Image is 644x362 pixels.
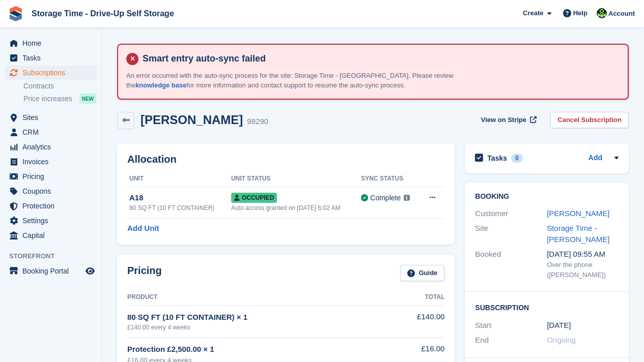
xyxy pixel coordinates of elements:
span: Pricing [22,169,83,184]
span: Price increases [23,94,72,104]
a: View on Stripe [477,112,539,129]
span: Settings [22,214,83,228]
span: Occupied [231,193,277,203]
span: Storefront [9,251,101,261]
span: Help [573,8,587,18]
th: Unit Status [231,171,361,187]
div: A18 [129,192,231,204]
a: menu [5,36,96,50]
span: Create [523,8,543,18]
span: Protection [22,199,83,213]
div: £140.00 every 4 weeks [127,323,386,332]
div: End [475,335,547,346]
h2: Allocation [127,154,444,165]
a: menu [5,199,96,213]
th: Unit [127,171,231,187]
p: An error occurred with the auto-sync process for the site: Storage Time - [GEOGRAPHIC_DATA]. Plea... [126,71,483,90]
a: menu [5,66,96,80]
span: Subscriptions [22,66,83,80]
div: Start [475,320,547,331]
span: Analytics [22,140,83,154]
a: menu [5,228,96,243]
img: icon-info-grey-7440780725fd019a000dd9b08b2336e03edf1995a4989e88bcd33f0948082b44.svg [404,195,410,201]
h2: Tasks [487,154,507,163]
div: 80 SQ FT (10 FT CONTAINER) × 1 [127,312,386,323]
span: Booking Portal [22,264,83,278]
div: 98290 [247,116,268,128]
div: Customer [475,208,547,220]
a: menu [5,155,96,169]
a: menu [5,110,96,125]
div: Over the phone ([PERSON_NAME]) [547,260,619,280]
th: Total [386,289,444,306]
time: 2025-08-04 23:00:00 UTC [547,320,571,331]
div: Auto access granted on [DATE] 6:02 AM [231,203,361,213]
span: Sites [22,110,83,125]
a: Cancel Subscription [550,112,629,129]
span: Capital [22,228,83,243]
a: menu [5,214,96,228]
h2: [PERSON_NAME] [141,113,243,127]
div: 0 [511,154,523,163]
a: menu [5,140,96,154]
h2: Subscription [475,302,619,312]
div: [DATE] 09:55 AM [547,249,619,260]
a: Add [589,153,602,164]
th: Product [127,289,386,306]
span: CRM [22,125,83,139]
a: Preview store [84,265,96,277]
h2: Booking [475,193,619,201]
a: menu [5,125,96,139]
a: Storage Time - [PERSON_NAME] [547,224,609,244]
div: Booked [475,249,547,280]
a: Guide [400,265,445,282]
span: Coupons [22,184,83,198]
td: £140.00 [386,306,444,338]
div: Site [475,223,547,246]
a: menu [5,51,96,65]
a: Storage Time - Drive-Up Self Storage [27,5,178,22]
div: Protection £2,500.00 × 1 [127,344,386,355]
span: Account [608,9,635,19]
div: 80 SQ FT (10 FT CONTAINER) [129,203,231,213]
span: Ongoing [547,336,576,344]
a: Price increases NEW [23,93,96,104]
span: Invoices [22,155,83,169]
div: NEW [79,94,96,104]
a: [PERSON_NAME] [547,209,609,218]
h2: Pricing [127,265,162,282]
a: menu [5,169,96,184]
a: menu [5,264,96,278]
a: knowledge base [135,81,186,89]
th: Sync Status [361,171,419,187]
img: Laaibah Sarwar [597,8,607,18]
img: stora-icon-8386f47178a22dfd0bd8f6a31ec36ba5ce8667c1dd55bd0f319d3a0aa187defe.svg [8,6,23,21]
span: Tasks [22,51,83,65]
a: Add Unit [127,223,159,234]
span: Home [22,36,83,50]
span: View on Stripe [481,115,526,125]
a: menu [5,184,96,198]
h4: Smart entry auto-sync failed [138,53,620,65]
div: Complete [370,193,401,203]
a: Contracts [23,81,96,91]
